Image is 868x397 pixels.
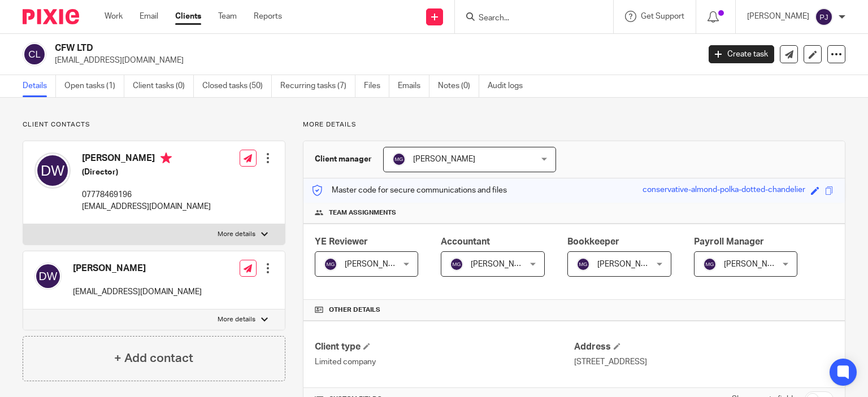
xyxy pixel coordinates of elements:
input: Search [478,14,579,24]
span: [PERSON_NAME] [597,260,659,268]
p: More details [303,120,845,129]
a: Recurring tasks (7) [280,75,355,97]
h4: Client type [315,341,574,353]
p: Limited company [315,356,574,368]
p: [EMAIL_ADDRESS][DOMAIN_NAME] [73,286,202,298]
a: Emails [398,75,429,97]
img: svg%3E [450,258,463,271]
img: svg%3E [34,263,62,290]
img: svg%3E [23,42,46,66]
p: [EMAIL_ADDRESS][DOMAIN_NAME] [55,55,692,66]
h2: CFW LTD [55,42,565,54]
img: svg%3E [576,258,590,271]
img: svg%3E [703,258,717,271]
span: Bookkeeper [567,237,619,246]
p: [STREET_ADDRESS] [574,356,834,368]
span: Other details [329,306,380,315]
span: [PERSON_NAME] [724,260,786,268]
img: svg%3E [392,152,406,166]
h4: [PERSON_NAME] [73,263,202,274]
h4: + Add contact [114,350,193,367]
span: Accountant [441,237,490,246]
a: Open tasks (1) [64,75,124,97]
img: svg%3E [34,152,71,189]
h4: [PERSON_NAME] [82,152,211,167]
a: Files [364,75,389,97]
div: conservative-almond-polka-dotted-chandelier [643,184,805,197]
span: YE Reviewer [315,237,368,246]
a: Clients [175,11,201,22]
p: [EMAIL_ADDRESS][DOMAIN_NAME] [82,201,211,212]
i: Primary [160,152,172,164]
span: [PERSON_NAME] [471,260,533,268]
img: svg%3E [815,8,833,26]
h5: (Director) [82,167,211,178]
a: Details [23,75,56,97]
img: svg%3E [324,258,337,271]
span: Team assignments [329,208,396,217]
p: Master code for secure communications and files [312,185,507,196]
img: Pixie [23,9,79,24]
h4: Address [574,341,834,353]
span: Get Support [641,12,684,20]
a: Team [218,11,237,22]
p: [PERSON_NAME] [747,11,809,22]
p: More details [218,230,255,239]
h3: Client manager [315,154,372,165]
span: [PERSON_NAME] [345,260,407,268]
p: Client contacts [23,120,285,129]
a: Audit logs [488,75,531,97]
a: Client tasks (0) [133,75,194,97]
a: Work [105,11,123,22]
a: Create task [709,45,774,63]
span: Payroll Manager [694,237,764,246]
p: More details [218,315,255,324]
p: 07778469196 [82,189,211,200]
span: [PERSON_NAME] [413,155,475,163]
a: Reports [254,11,282,22]
a: Notes (0) [438,75,479,97]
a: Email [140,11,158,22]
a: Closed tasks (50) [202,75,272,97]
